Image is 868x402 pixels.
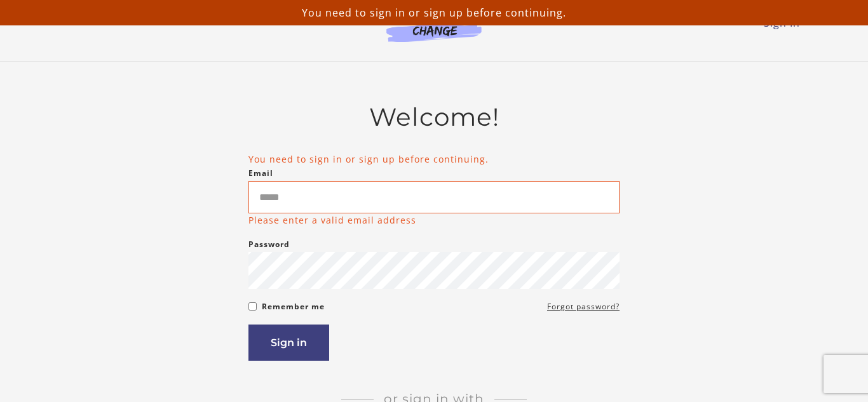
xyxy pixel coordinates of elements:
label: Remember me [262,299,325,314]
li: You need to sign in or sign up before continuing. [248,152,620,166]
button: Sign in [248,325,329,361]
img: Agents of Change Logo [373,13,495,42]
a: Forgot password? [547,299,620,314]
p: Please enter a valid email address [248,213,416,227]
p: You need to sign in or sign up before continuing. [5,5,863,20]
label: Password [248,237,290,252]
label: Email [248,166,273,181]
h2: Welcome! [248,102,620,132]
